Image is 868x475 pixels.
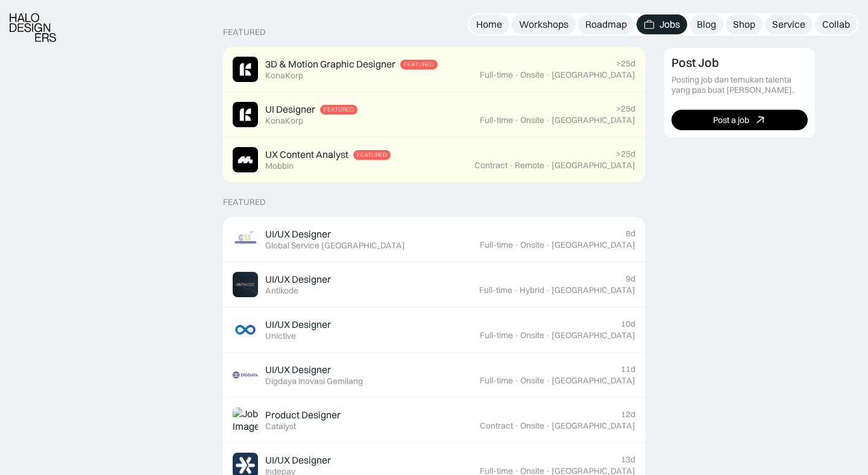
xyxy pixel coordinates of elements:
img: Job Image [233,272,258,297]
div: Service [772,18,805,31]
div: >25d [616,58,635,69]
div: Onsite [520,376,544,386]
div: [GEOGRAPHIC_DATA] [552,421,635,431]
div: Onsite [520,421,544,431]
div: >25d [616,104,635,114]
div: Unictive [265,331,296,341]
div: Onsite [520,115,544,125]
div: Full-time [479,285,512,295]
div: Digdaya Inovasi Gemilang [265,376,363,386]
div: Catalyst [265,421,296,432]
div: UI/UX Designer [265,318,331,331]
a: Shop [726,14,763,34]
div: Onsite [520,330,544,341]
div: Full-time [480,330,513,341]
div: · [546,70,550,80]
div: · [546,115,550,125]
div: Remote [515,160,544,171]
a: Workshops [512,14,576,34]
div: Featured [223,27,266,37]
div: UX Content Analyst [265,148,348,161]
div: · [546,421,550,431]
a: Job ImageUX Content AnalystFeaturedMobbin>25dContract·Remote·[GEOGRAPHIC_DATA] [223,137,645,183]
div: Posting job dan temukan talenta yang pas buat [PERSON_NAME]. [671,75,808,95]
div: Roadmap [585,18,627,31]
a: Jobs [637,14,687,34]
div: UI Designer [265,103,315,116]
div: 10d [621,319,635,329]
div: Jobs [659,18,680,31]
div: Blog [697,18,716,31]
div: · [514,421,519,431]
div: Post a job [713,115,749,125]
div: · [509,160,514,171]
div: · [546,285,550,295]
img: Job Image [233,407,258,433]
div: Antikode [265,286,298,296]
div: 13d [621,455,635,465]
div: · [514,285,518,295]
a: Collab [815,14,857,34]
div: Collab [822,18,850,31]
a: Job Image3D & Motion Graphic DesignerFeaturedKonaKorp>25dFull-time·Onsite·[GEOGRAPHIC_DATA] [223,47,645,92]
img: Job Image [233,317,258,342]
div: 3D & Motion Graphic Designer [265,58,395,71]
div: Home [476,18,502,31]
div: · [514,376,519,386]
a: Home [469,14,509,34]
a: Blog [690,14,723,34]
div: Featured [404,61,434,68]
div: Contract [474,160,508,171]
div: Onsite [520,240,544,250]
div: 8d [626,228,635,239]
div: 9d [626,274,635,284]
div: KonaKorp [265,116,303,126]
a: Service [765,14,813,34]
div: Full-time [480,376,513,386]
div: UI/UX Designer [265,454,331,467]
a: Job ImageUI/UX DesignerDigdaya Inovasi Gemilang11dFull-time·Onsite·[GEOGRAPHIC_DATA] [223,353,645,398]
a: Job ImageUI/UX DesignerGlobal Service [GEOGRAPHIC_DATA]8dFull-time·Onsite·[GEOGRAPHIC_DATA] [223,217,645,262]
div: Hybrid [520,285,544,295]
div: Full-time [480,115,513,125]
div: [GEOGRAPHIC_DATA] [552,285,635,295]
div: [GEOGRAPHIC_DATA] [552,240,635,250]
div: Full-time [480,70,513,80]
div: 12d [621,409,635,420]
div: Full-time [480,240,513,250]
img: Job Image [233,102,258,127]
div: Workshops [519,18,568,31]
div: Featured [324,106,354,113]
div: · [546,160,550,171]
div: Featured [223,197,266,207]
div: · [546,240,550,250]
div: Product Designer [265,409,341,421]
div: · [546,330,550,341]
div: Mobbin [265,161,294,171]
div: [GEOGRAPHIC_DATA] [552,115,635,125]
div: · [514,330,519,341]
a: Job ImageUI/UX DesignerUnictive10dFull-time·Onsite·[GEOGRAPHIC_DATA] [223,307,645,353]
a: Job ImageProduct DesignerCatalyst12dContract·Onsite·[GEOGRAPHIC_DATA] [223,398,645,443]
div: Onsite [520,70,544,80]
div: UI/UX Designer [265,273,331,286]
div: KonaKorp [265,71,303,81]
div: 11d [621,364,635,374]
div: · [514,240,519,250]
img: Job Image [233,362,258,388]
div: Contract [480,421,513,431]
div: UI/UX Designer [265,363,331,376]
div: [GEOGRAPHIC_DATA] [552,376,635,386]
div: Global Service [GEOGRAPHIC_DATA] [265,241,405,251]
img: Job Image [233,147,258,172]
div: Post Job [671,55,719,70]
a: Job ImageUI/UX DesignerAntikode9dFull-time·Hybrid·[GEOGRAPHIC_DATA] [223,262,645,307]
div: [GEOGRAPHIC_DATA] [552,70,635,80]
div: UI/UX Designer [265,228,331,241]
div: >25d [616,149,635,159]
div: [GEOGRAPHIC_DATA] [552,330,635,341]
div: Shop [733,18,755,31]
div: · [546,376,550,386]
img: Job Image [233,57,258,82]
div: Featured [357,151,387,159]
